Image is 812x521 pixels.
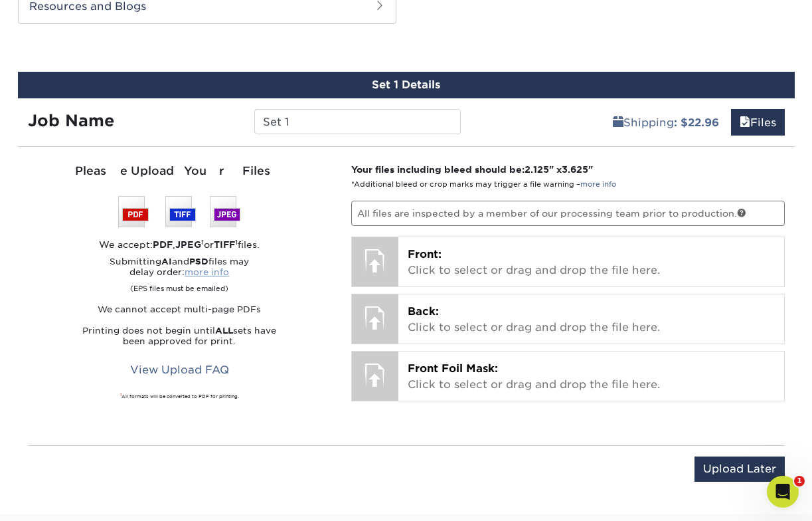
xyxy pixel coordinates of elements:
div: Profile image for EricaRate your conversation[PERSON_NAME]•6h ago [14,176,252,225]
span: Messages [110,432,156,441]
input: Enter a job name [254,109,461,134]
strong: ALL [215,326,233,336]
small: *Additional bleed or crop marks may trigger a file warning – [351,180,616,189]
button: Messages [88,399,177,452]
span: shipping [613,116,623,129]
img: Profile image for Irene [193,21,219,48]
span: Home [29,432,59,441]
p: All files are inspected by a member of our processing team prior to production. [351,201,785,226]
div: Recent message [27,167,238,181]
div: Shipping Information and Services [19,377,246,401]
div: Close [228,21,252,45]
span: 2.125 [525,164,549,175]
a: more info [580,180,616,189]
div: Set 1 Details [18,72,795,98]
div: • 6h ago [139,201,177,215]
small: (EPS files must be emailed) [130,278,228,294]
span: 3.625 [562,164,588,175]
button: Search for help [19,296,246,322]
div: [PERSON_NAME] [59,201,136,215]
span: Front Foil Mask: [408,362,498,375]
img: logo [27,27,116,46]
span: Back: [408,305,439,318]
img: Profile image for JenM [142,21,169,48]
sup: 1 [120,393,122,397]
p: Printing does not begin until sets have been approved for print. [28,326,332,347]
p: Click to select or drag and drop the file here. [408,304,775,336]
img: We accept: PSD, TIFF, or JPEG (JPG) [118,196,240,227]
span: Search for help [27,302,108,316]
strong: PSD [189,257,208,266]
p: Hi there 👋 [27,94,239,117]
b: : $22.96 [674,116,719,129]
a: Shipping: $22.96 [604,109,728,136]
p: Click to select or drag and drop the file here. [408,361,775,393]
span: Rate your conversation [59,188,167,199]
a: more info [185,267,229,277]
div: Send us a message [27,244,222,258]
div: Print Order Status [19,328,246,352]
strong: Your files including bleed should be: " x " [351,164,593,175]
iframe: Intercom live chat [767,476,799,508]
a: View Upload FAQ [122,358,238,383]
sup: 1 [235,238,238,246]
img: Profile image for Erica [167,21,194,48]
p: We cannot accept multi-page PDFs [28,304,332,315]
span: 1 [794,476,805,486]
p: Submitting and files may delay order: [28,257,332,294]
div: All formats will be converted to PDF for printing. [28,393,332,400]
div: Shipping Information and Services [27,382,222,396]
div: Creating Print-Ready Files [19,352,246,377]
span: files [740,116,750,129]
sup: 1 [201,238,204,246]
input: Upload Later [694,457,785,482]
p: Click to select or drag and drop the file here. [408,247,775,278]
div: Print Order Status [27,333,222,347]
div: Send us a messageWe typically reply in a few minutes [13,233,252,283]
strong: Job Name [28,111,114,130]
div: Please Upload Your Files [28,163,332,180]
div: Creating Print-Ready Files [27,358,222,371]
span: Help [210,432,232,441]
strong: PDF [153,239,173,250]
strong: TIFF [214,239,235,250]
a: Files [731,109,785,136]
div: We typically reply in a few minutes [27,258,222,272]
strong: JPEG [175,239,201,250]
div: Recent messageProfile image for EricaRate your conversation[PERSON_NAME]•6h ago [13,156,252,226]
strong: AI [161,257,172,266]
img: Profile image for Erica [27,187,54,214]
p: How can we help? [27,117,239,140]
button: Help [177,399,266,452]
span: Front: [408,248,442,260]
div: We accept: , or files. [28,238,332,251]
